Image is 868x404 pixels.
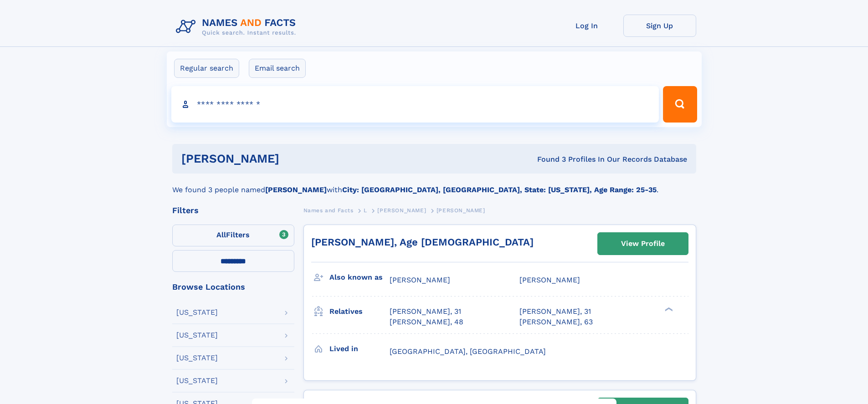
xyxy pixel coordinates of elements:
[519,276,580,284] span: [PERSON_NAME]
[408,154,687,164] div: Found 3 Profiles In Our Records Database
[390,317,463,327] a: [PERSON_NAME], 48
[329,341,390,357] h3: Lived in
[174,59,239,78] label: Regular search
[176,332,218,339] div: [US_STATE]
[342,185,657,194] b: City: [GEOGRAPHIC_DATA], [GEOGRAPHIC_DATA], State: [US_STATE], Age Range: 25-35
[390,307,461,317] a: [PERSON_NAME], 31
[663,307,673,312] div: ❯
[172,15,303,39] img: Logo Names and Facts
[390,347,546,356] span: [GEOGRAPHIC_DATA], [GEOGRAPHIC_DATA]
[311,236,534,248] a: [PERSON_NAME], Age [DEMOGRAPHIC_DATA]
[176,309,218,316] div: [US_STATE]
[623,15,696,37] a: Sign Up
[216,230,226,239] span: All
[390,276,450,284] span: [PERSON_NAME]
[519,317,593,327] a: [PERSON_NAME], 63
[176,377,218,384] div: [US_STATE]
[172,174,696,195] div: We found 3 people named with .
[663,86,697,123] button: Search Button
[172,225,294,246] label: Filters
[377,207,426,214] span: [PERSON_NAME]
[519,307,591,317] a: [PERSON_NAME], 31
[176,354,218,362] div: [US_STATE]
[364,207,367,214] span: L
[550,15,623,37] a: Log In
[181,153,408,164] h1: [PERSON_NAME]
[329,304,390,319] h3: Relatives
[598,233,688,255] a: View Profile
[249,59,306,78] label: Email search
[171,86,659,123] input: search input
[621,233,665,254] div: View Profile
[377,205,426,216] a: [PERSON_NAME]
[172,283,294,291] div: Browse Locations
[437,207,485,214] span: [PERSON_NAME]
[329,270,390,285] h3: Also known as
[364,205,367,216] a: L
[303,205,354,216] a: Names and Facts
[265,185,327,194] b: [PERSON_NAME]
[172,206,294,215] div: Filters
